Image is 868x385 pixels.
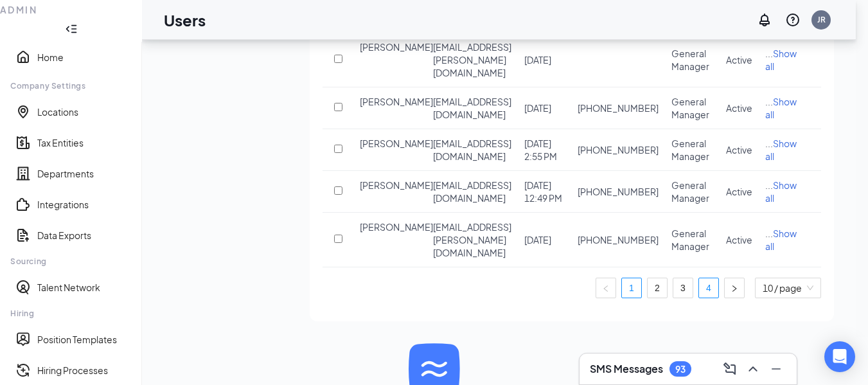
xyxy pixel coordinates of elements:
span: General Manager [671,96,709,120]
span: [PHONE_NUMBER] [578,233,659,246]
div: [EMAIL_ADDRESS][DOMAIN_NAME] [433,179,511,204]
a: 1 [622,278,641,298]
a: 2 [648,278,667,298]
span: Show all [765,179,797,204]
button: Minimize [766,359,786,379]
a: Position Templates [37,333,132,346]
span: Show all [765,48,797,72]
li: Next Page [724,278,745,298]
div: Hiring [10,308,131,319]
button: left [596,278,616,298]
span: [PERSON_NAME] [360,40,433,79]
h3: SMS Messages [590,362,663,376]
div: [EMAIL_ADDRESS][PERSON_NAME][DOMAIN_NAME] [433,220,511,259]
div: 93 [675,364,686,375]
span: [PERSON_NAME] [360,137,433,163]
div: Page Size [755,278,821,298]
li: Previous Page [596,278,616,298]
span: [PERSON_NAME] [360,220,433,259]
span: ... [765,138,797,162]
span: [DATE] [524,102,551,114]
div: Sourcing [10,256,131,267]
svg: Minimize [768,361,784,377]
div: [EMAIL_ADDRESS][PERSON_NAME][DOMAIN_NAME] [433,40,511,79]
div: JR [817,14,826,25]
span: left [602,285,610,292]
a: Home [37,51,132,64]
span: ... [765,179,797,204]
a: Talent Network [37,281,132,294]
button: right [724,278,745,298]
svg: Notifications [757,12,772,28]
span: [DATE] 12:49 PM [524,179,562,204]
span: General Manager [671,138,709,162]
span: ... [765,96,797,120]
span: Active [726,102,752,114]
svg: ComposeMessage [722,361,738,377]
a: 3 [673,278,693,298]
span: [PHONE_NUMBER] [578,143,659,156]
span: Active [726,186,752,197]
a: Locations [37,105,132,118]
span: General Manager [671,228,709,252]
a: Hiring Processes [37,364,132,377]
span: [DATE] [524,234,551,246]
svg: QuestionInfo [785,12,801,28]
span: General Manager [671,48,709,72]
span: [DATE] [524,54,551,66]
span: right [731,285,738,292]
span: [PHONE_NUMBER] [578,102,659,114]
h1: Users [164,9,206,31]
span: Active [726,144,752,156]
svg: Collapse [65,22,78,35]
a: 4 [699,278,718,298]
span: Show all [765,138,797,162]
span: [PHONE_NUMBER] [578,185,659,198]
span: 10 / page [763,278,813,298]
div: [EMAIL_ADDRESS][DOMAIN_NAME] [433,137,511,163]
span: Show all [765,96,797,120]
li: 1 [621,278,642,298]
li: 2 [647,278,668,298]
span: ... [765,48,797,72]
span: ... [765,228,797,252]
span: [PERSON_NAME] [360,179,433,204]
a: Departments [37,167,132,180]
a: Integrations [37,198,132,211]
span: General Manager [671,179,709,204]
span: Show all [765,228,797,252]
div: [EMAIL_ADDRESS][DOMAIN_NAME] [433,95,511,121]
a: Data Exports [37,229,132,242]
li: 3 [673,278,693,298]
span: [PERSON_NAME] [360,95,433,121]
span: [DATE] 2:55 PM [524,138,557,162]
a: Tax Entities [37,136,132,149]
li: 4 [698,278,719,298]
svg: ChevronUp [745,361,761,377]
span: Active [726,234,752,246]
span: Active [726,54,752,66]
div: Open Intercom Messenger [824,341,855,372]
div: Company Settings [10,80,131,91]
button: ComposeMessage [720,359,740,379]
button: ChevronUp [743,359,763,379]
